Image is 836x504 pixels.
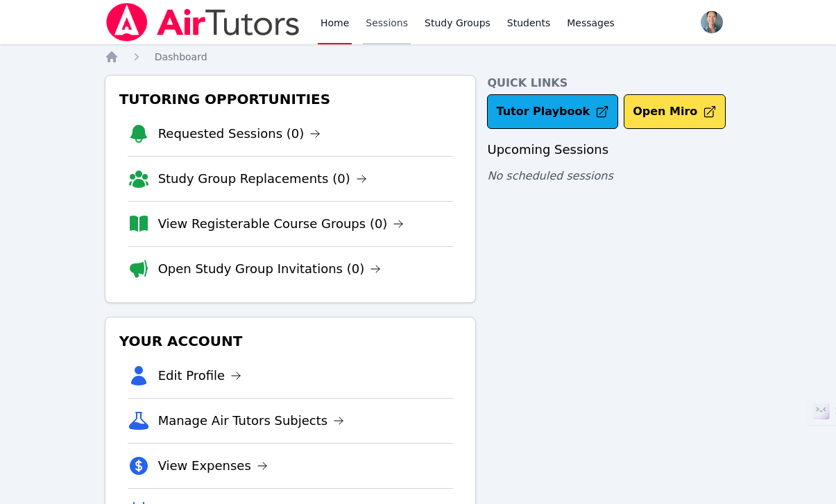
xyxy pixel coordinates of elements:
a: Requested Sessions (0) [158,124,321,144]
a: Dashboard [155,50,207,64]
h3: Upcoming Sessions [487,140,731,159]
span: No scheduled sessions [487,169,613,182]
a: Manage Air Tutors Subjects [158,411,345,431]
img: Air Tutors [105,3,301,42]
h3: Tutoring Opportunities [117,87,465,112]
a: View Registerable Course Groups (0) [158,214,404,234]
span: Messages [567,16,615,30]
a: Study Group Replacements (0) [158,169,367,189]
button: Open Miro [624,94,726,129]
a: Edit Profile [158,366,242,385]
span: Dashboard [155,51,207,62]
a: View Expenses [158,456,268,476]
a: Open Study Group Invitations (0) [158,259,382,279]
h3: Your Account [117,329,465,354]
a: Tutor Playbook [487,94,618,129]
h4: Quick Links [487,75,731,92]
nav: Breadcrumb [105,50,732,64]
